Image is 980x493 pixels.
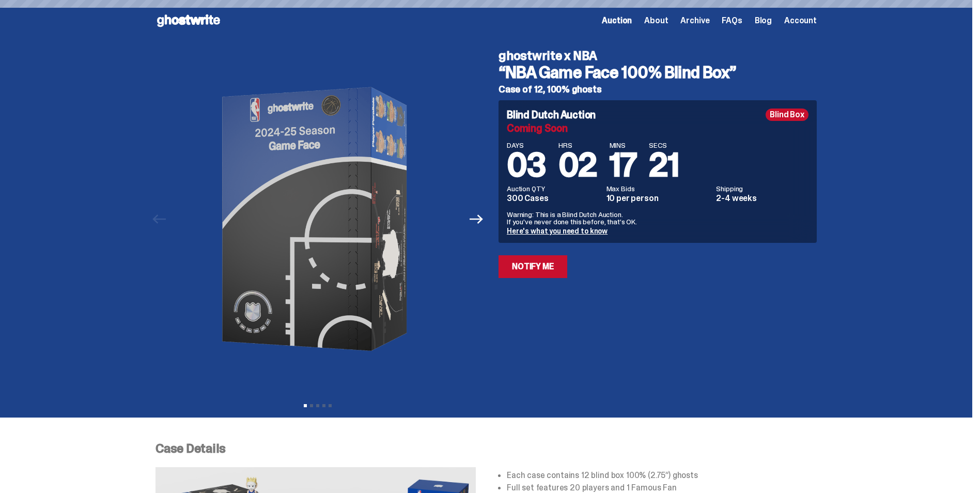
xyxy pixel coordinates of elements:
p: Warning: This is a Blind Dutch Auction. If you’ve never done this before, that’s OK. [507,211,808,225]
button: Next [465,208,488,230]
a: About [644,17,668,25]
span: 17 [610,144,637,187]
button: View slide 3 [316,404,319,407]
h5: Case of 12, 100% ghosts [499,85,817,94]
button: View slide 1 [304,404,307,407]
a: Account [784,17,817,25]
button: View slide 5 [329,404,332,407]
a: Notify Me [499,255,567,278]
span: 21 [649,144,679,187]
h4: ghostwrite x NBA [499,50,817,62]
a: Archive [680,17,709,25]
a: Auction [602,17,632,25]
dd: 2-4 weeks [716,194,808,203]
div: Blind Box [766,109,808,121]
span: MINS [610,142,637,149]
dt: Max Bids [606,185,710,192]
span: HRS [558,142,597,149]
img: NBA-Hero-1.png [176,41,460,397]
span: 02 [558,144,597,187]
h4: Blind Dutch Auction [507,110,596,120]
p: Case Details [155,442,817,455]
span: 03 [507,144,546,187]
button: View slide 2 [310,404,313,407]
a: Here's what you need to know [507,226,608,236]
a: Blog [755,17,772,25]
div: Coming Soon [507,123,808,133]
button: View slide 4 [322,404,325,407]
dt: Auction QTY [507,185,600,192]
span: SECS [649,142,679,149]
dt: Shipping [716,185,808,192]
dd: 10 per person [606,194,710,203]
li: Full set features 20 players and 1 Famous Fan [507,484,817,492]
a: FAQs [722,17,742,25]
h3: “NBA Game Face 100% Blind Box” [499,64,817,81]
li: Each case contains 12 blind box 100% (2.75”) ghosts [507,471,817,480]
dd: 300 Cases [507,194,600,203]
span: DAYS [507,142,546,149]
